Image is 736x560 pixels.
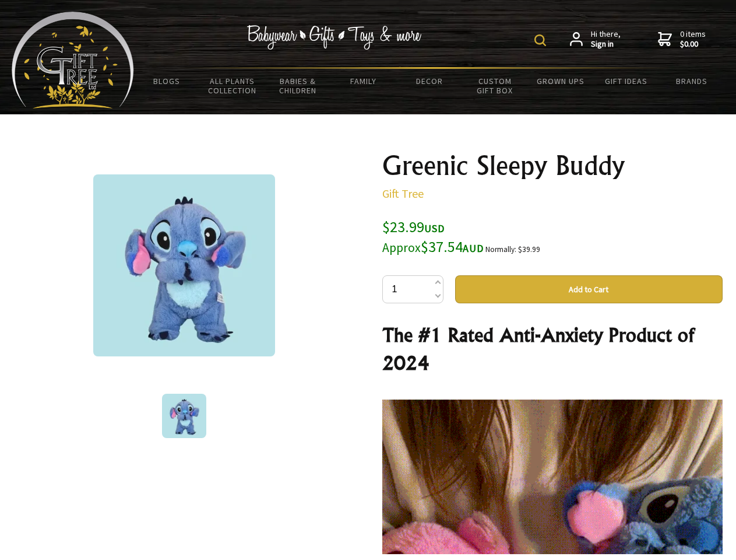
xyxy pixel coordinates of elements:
[265,69,331,103] a: Babies & Children
[382,323,694,374] strong: The #1 Rated Anti-Anxiety Product of 2024
[659,69,725,93] a: Brands
[134,69,200,93] a: BLOGS
[396,69,462,93] a: Decor
[200,69,266,103] a: All Plants Collection
[658,29,706,50] a: 0 items$0.00
[382,186,424,201] a: Gift Tree
[680,39,706,50] strong: $0.00
[331,69,397,93] a: Family
[570,29,621,50] a: Hi there,Sign in
[593,69,659,93] a: Gift Ideas
[382,240,421,256] small: Approx
[382,217,484,256] span: $23.99 $37.54
[591,29,621,50] span: Hi there,
[424,222,445,235] span: USD
[247,25,422,50] img: Babywear - Gifts - Toys & more
[463,242,484,255] span: AUD
[527,69,593,93] a: Grown Ups
[455,275,723,303] button: Add to Cart
[680,29,706,50] span: 0 items
[534,34,546,46] img: product search
[591,39,621,50] strong: Sign in
[485,244,540,254] small: Normally: $39.99
[162,394,206,438] img: Greenic Sleepy Buddy
[12,12,134,108] img: Babyware - Gifts - Toys and more...
[462,69,528,103] a: Custom Gift Box
[93,174,275,356] img: Greenic Sleepy Buddy
[382,152,723,180] h1: Greenic Sleepy Buddy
